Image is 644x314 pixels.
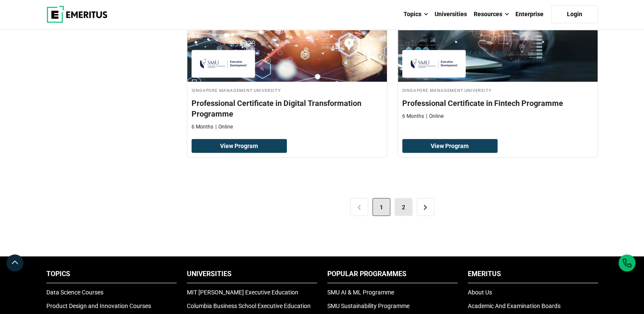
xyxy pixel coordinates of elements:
a: 2 [395,198,412,216]
span: 1 [372,198,390,216]
h4: Professional Certificate in Digital Transformation Programme [192,98,383,119]
h4: Professional Certificate in Fintech Programme [402,98,593,108]
h4: Singapore Management University [192,86,383,94]
img: Singapore Management University [406,54,462,74]
p: 6 Months [192,123,213,131]
a: About Us [468,289,492,296]
a: Product Design and Innovation Courses [46,303,151,309]
a: Login [551,6,598,23]
img: Singapore Management University [196,54,251,74]
a: > [417,198,435,216]
a: Columbia Business School Executive Education [187,303,311,309]
a: Academic And Examination Boards [468,303,561,309]
a: Data Science Courses [46,289,103,296]
a: View Program [402,139,498,154]
a: View Program [192,139,287,154]
p: Online [215,123,233,131]
h4: Singapore Management University [402,86,593,94]
p: Online [426,113,444,120]
a: SMU AI & ML Programme [327,289,394,296]
a: MIT [PERSON_NAME] Executive Education [187,289,298,296]
p: 6 Months [402,113,424,120]
a: SMU Sustainability Programme [327,303,409,309]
